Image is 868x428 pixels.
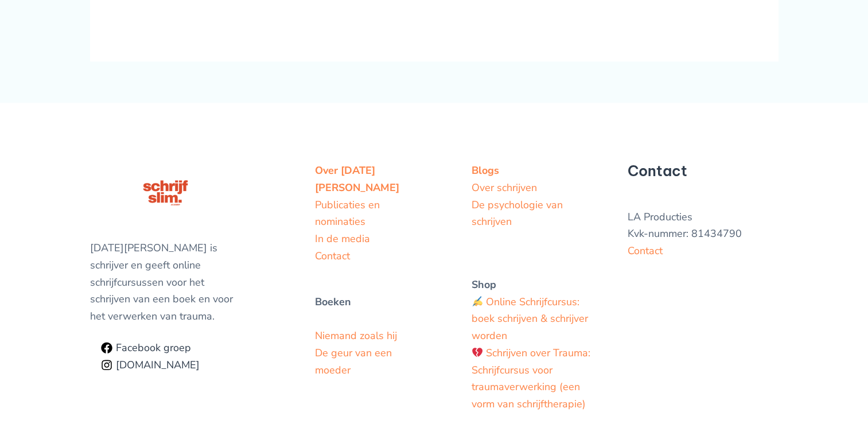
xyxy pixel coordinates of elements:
strong: Boeken [315,295,351,309]
a: Facebook groep [97,342,195,353]
a: Schrijven over Trauma: Schrijfcursus voor traumaverwerking (een vorm van schrijftherapie) [472,346,591,411]
aside: Footer Widget 1 [315,162,420,379]
a: Schrijfslim.Academy [97,359,204,371]
a: Online Schrijfcursus: boek schrijven & schrijver worden [472,295,588,343]
strong: Shop [472,278,496,291]
aside: Footer Widget 2 [472,162,600,413]
h5: Contact [628,162,779,180]
img: schrijfcursus schrijfslim academy [135,162,196,223]
a: Niemand zoals hij [315,329,397,343]
a: De psychologie van schrijven [472,198,563,229]
a: Over schrijven [472,181,537,194]
a: Publicaties en nominaties [315,198,380,229]
span: [DOMAIN_NAME] [112,360,200,370]
p: [DATE][PERSON_NAME] is schrijver en geeft online schrijfcursussen voor het schrijven van een boek... [90,240,241,325]
a: Contact [628,244,663,258]
a: Over [DATE][PERSON_NAME] [315,164,399,194]
p: LA Producties Kvk-nummer: 81434790 [628,209,779,260]
a: Blogs [472,164,499,177]
span: Facebook groep [112,343,191,353]
aside: Footer Widget 3 [628,162,779,260]
a: Contact [315,249,350,263]
img: 💔 [472,347,482,357]
img: ✍️ [472,296,482,306]
a: In de media [315,232,370,246]
a: De geur van een moeder [315,346,392,377]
